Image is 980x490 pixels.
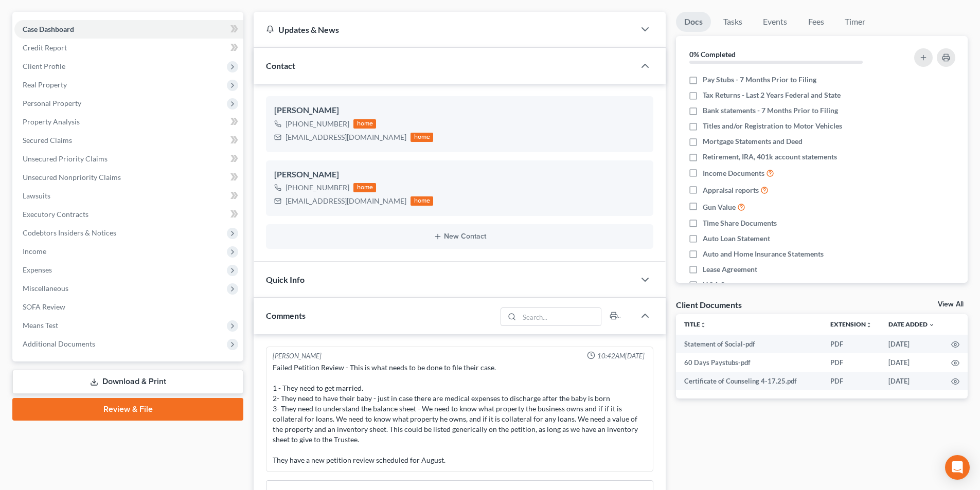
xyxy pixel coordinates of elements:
[888,320,935,328] a: Date Added expand_more
[274,169,645,181] div: [PERSON_NAME]
[353,183,376,192] div: home
[676,372,822,390] td: Certificate of Counseling 4-17.25.pdf
[676,12,711,32] a: Docs
[23,173,121,182] span: Unsecured Nonpriority Claims
[14,298,243,316] a: SOFA Review
[880,335,943,353] td: [DATE]
[676,335,822,353] td: Statement of Social-pdf
[14,187,243,205] a: Lawsuits
[700,322,706,328] i: unfold_more
[822,372,880,390] td: PDF
[266,311,306,320] span: Comments
[273,351,322,361] div: [PERSON_NAME]
[703,233,770,244] span: Auto Loan Statement
[929,322,935,328] i: expand_more
[830,320,872,328] a: Extensionunfold_more
[23,117,80,126] span: Property Analysis
[286,183,349,193] div: [PHONE_NUMBER]
[703,168,764,178] span: Income Documents
[23,136,72,144] span: Secured Claims
[703,249,824,259] span: Auto and Home Insurance Statements
[23,43,67,52] span: Credit Report
[23,321,58,330] span: Means Test
[836,12,874,32] a: Timer
[23,265,52,274] span: Expenses
[286,196,406,206] div: [EMAIL_ADDRESS][DOMAIN_NAME]
[353,119,376,129] div: home
[411,133,433,142] div: home
[703,280,754,290] span: HOA Statement
[755,12,795,32] a: Events
[23,247,46,256] span: Income
[23,228,116,237] span: Codebtors Insiders & Notices
[23,339,95,348] span: Additional Documents
[23,191,50,200] span: Lawsuits
[703,218,777,228] span: Time Share Documents
[703,90,841,100] span: Tax Returns - Last 2 Years Federal and State
[799,12,832,32] a: Fees
[14,205,243,224] a: Executory Contracts
[14,131,243,150] a: Secured Claims
[880,353,943,372] td: [DATE]
[703,185,759,195] span: Appraisal reports
[822,353,880,372] td: PDF
[14,168,243,187] a: Unsecured Nonpriority Claims
[23,62,65,70] span: Client Profile
[12,370,243,394] a: Download & Print
[23,99,81,107] span: Personal Property
[676,353,822,372] td: 60 Days Paystubs-pdf
[266,275,305,284] span: Quick Info
[23,302,65,311] span: SOFA Review
[880,372,943,390] td: [DATE]
[14,20,243,39] a: Case Dashboard
[23,284,68,293] span: Miscellaneous
[715,12,751,32] a: Tasks
[23,210,88,219] span: Executory Contracts
[273,362,647,465] div: Failed Petition Review - This is what needs to be done to file their case. 1 - They need to get m...
[703,121,842,131] span: Titles and/or Registration to Motor Vehicles
[703,75,816,85] span: Pay Stubs - 7 Months Prior to Filing
[689,50,736,59] strong: 0% Completed
[676,299,742,310] div: Client Documents
[822,335,880,353] td: PDF
[703,152,837,162] span: Retirement, IRA, 401k account statements
[23,25,74,33] span: Case Dashboard
[411,196,433,206] div: home
[14,39,243,57] a: Credit Report
[684,320,706,328] a: Titleunfold_more
[703,264,757,275] span: Lease Agreement
[703,202,736,212] span: Gun Value
[703,105,838,116] span: Bank statements - 7 Months Prior to Filing
[14,113,243,131] a: Property Analysis
[520,308,601,325] input: Search...
[866,322,872,328] i: unfold_more
[23,80,67,89] span: Real Property
[12,398,243,421] a: Review & File
[286,119,349,129] div: [PHONE_NUMBER]
[597,351,645,361] span: 10:42AM[DATE]
[945,455,970,480] div: Open Intercom Messenger
[266,61,295,70] span: Contact
[23,154,108,163] span: Unsecured Priority Claims
[703,136,803,147] span: Mortgage Statements and Deed
[286,132,406,142] div: [EMAIL_ADDRESS][DOMAIN_NAME]
[14,150,243,168] a: Unsecured Priority Claims
[274,232,645,241] button: New Contact
[938,301,964,308] a: View All
[274,104,645,117] div: [PERSON_NAME]
[266,24,622,35] div: Updates & News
